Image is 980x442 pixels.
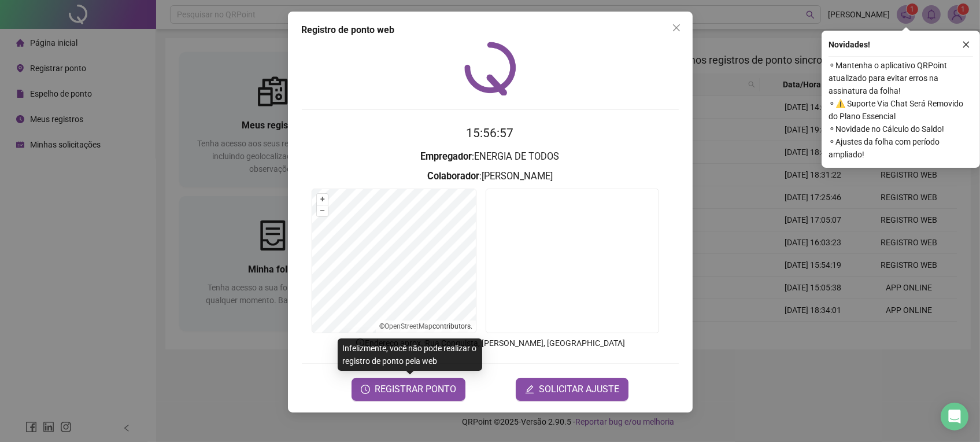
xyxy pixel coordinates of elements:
span: ⚬ Novidade no Cálculo do Saldo! [829,123,973,135]
p: Endereço aprox. : Rua Conquista, [PERSON_NAME], [GEOGRAPHIC_DATA] [302,337,679,349]
span: close [672,23,681,32]
span: ⚬ ⚠️ Suporte Via Chat Será Removido do Plano Essencial [829,97,973,123]
span: info-circle [355,337,365,348]
div: Registro de ponto web [302,23,679,37]
button: REGISTRAR PONTO [352,378,465,401]
span: edit [525,385,534,394]
h3: : ENERGIA DE TODOS [302,149,679,164]
span: REGISTRAR PONTO [375,382,456,396]
button: – [317,205,328,216]
span: ⚬ Ajustes da folha com período ampliado! [829,135,973,161]
span: clock-circle [361,385,370,394]
li: © contributors. [379,322,472,330]
time: 15:56:57 [467,126,514,140]
strong: Empregador [421,151,472,162]
span: SOLICITAR AJUSTE [539,382,619,396]
a: OpenStreetMap [384,322,432,330]
button: + [317,194,328,205]
div: Open Intercom Messenger [941,403,968,430]
div: Infelizmente, você não pode realizar o registro de ponto pela web [338,338,482,371]
button: Close [667,19,686,37]
img: QRPoint [464,42,516,95]
h3: : [PERSON_NAME] [302,169,679,184]
span: Novidades ! [829,38,870,51]
span: ⚬ Mantenha o aplicativo QRPoint atualizado para evitar erros na assinatura da folha! [829,59,973,97]
strong: Colaborador [427,171,479,182]
button: editSOLICITAR AJUSTE [516,378,628,401]
span: close [962,40,970,49]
